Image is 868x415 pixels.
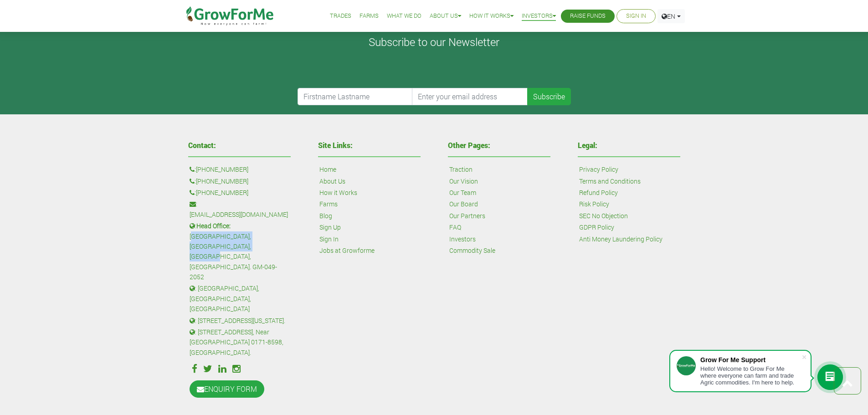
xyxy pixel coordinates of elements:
a: Our Vision [449,176,478,186]
a: About Us [430,11,461,21]
a: Jobs at Growforme [319,246,375,256]
p: : [190,176,289,186]
a: Sign Up [319,222,341,232]
a: ENQUIRY FORM [190,380,264,398]
input: Enter your email address [412,88,528,105]
a: Our Team [449,188,476,198]
a: About Us [319,176,345,186]
a: Commodity Sale [449,246,495,256]
a: Traction [449,164,473,174]
a: Sign In [626,11,646,21]
a: [PHONE_NUMBER] [196,164,248,174]
div: Hello! Welcome to Grow For Me where everyone can farm and trade Agric commodities. I'm here to help. [700,365,801,386]
a: Blog [319,211,332,221]
a: Privacy Policy [579,164,618,174]
div: Grow For Me Support [700,356,801,364]
a: [PHONE_NUMBER] [196,176,248,186]
h4: Subscribe to our Newsletter [11,36,857,49]
a: Terms and Conditions [579,176,641,186]
a: How it Works [469,11,514,21]
a: FAQ [449,222,461,232]
a: Investors [522,11,556,21]
a: Anti Money Laundering Policy [579,234,663,244]
h4: Other Pages: [448,142,550,149]
p: : [190,188,289,198]
a: EN [657,9,685,23]
a: Farms [319,199,338,209]
b: Head Office: [196,221,231,230]
a: Risk Policy [579,199,609,209]
p: : [190,199,289,220]
iframe: reCAPTCHA [298,52,436,88]
h4: Contact: [188,142,291,149]
a: Our Partners [449,211,485,221]
a: Farms [360,11,379,21]
a: [EMAIL_ADDRESS][DOMAIN_NAME] [190,210,288,220]
a: Raise Funds [570,11,606,21]
a: Sign In [319,234,339,244]
a: Home [319,164,336,174]
a: [PHONE_NUMBER] [196,188,248,198]
p: : [GEOGRAPHIC_DATA], [GEOGRAPHIC_DATA], [GEOGRAPHIC_DATA] [190,283,289,314]
p: : [STREET_ADDRESS][US_STATE]. [190,316,289,326]
h4: Site Links: [318,142,421,149]
a: Investors [449,234,476,244]
button: Subscribe [527,88,571,105]
a: Trades [330,11,351,21]
a: How it Works [319,188,357,198]
a: Our Board [449,199,478,209]
p: : [190,164,289,174]
a: SEC No Objection [579,211,628,221]
a: GDPR Policy [579,222,614,232]
h4: Legal: [578,142,680,149]
a: What We Do [387,11,421,21]
a: Refund Policy [579,188,618,198]
p: : [GEOGRAPHIC_DATA], [GEOGRAPHIC_DATA], [GEOGRAPHIC_DATA], [GEOGRAPHIC_DATA]. GM-049-2052 [190,221,289,282]
input: Firstname Lastname [298,88,413,105]
p: : [STREET_ADDRESS], Near [GEOGRAPHIC_DATA] 0171-8598, [GEOGRAPHIC_DATA]. [190,327,289,358]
